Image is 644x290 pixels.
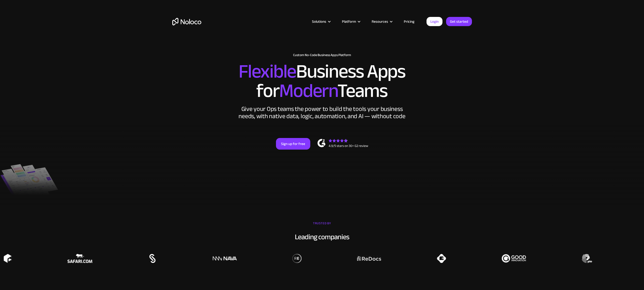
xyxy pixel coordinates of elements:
[172,53,472,57] h1: Custom No-Code Business Apps Platform
[398,18,420,25] a: Pricing
[238,105,407,120] div: Give your Ops teams the power to build the tools your business needs, with native data, logic, au...
[342,18,356,25] div: Platform
[366,18,398,25] div: Resources
[279,73,337,109] span: Modern
[172,62,472,101] h2: Business Apps for Teams
[446,17,472,26] a: Get started
[276,138,310,150] a: Sign up for free
[427,17,442,26] a: Login
[336,18,366,25] div: Platform
[372,18,388,25] div: Resources
[172,18,201,25] a: home
[312,18,326,25] div: Solutions
[239,53,296,89] span: Flexible
[306,18,336,25] div: Solutions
